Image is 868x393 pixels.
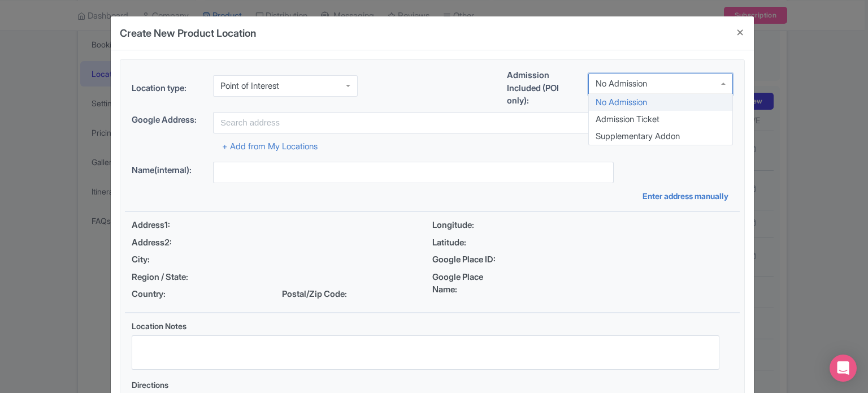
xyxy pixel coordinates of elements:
[222,141,318,152] a: + Add from My Locations
[132,288,209,301] span: Country:
[120,25,256,41] h4: Create New Product Location
[132,271,209,284] span: Region / State:
[432,236,509,249] span: Latitude:
[213,112,614,133] input: Search address
[589,94,732,111] div: No Admission
[132,380,168,390] span: Directions
[132,321,186,331] span: Location Notes
[507,69,579,107] label: Admission Included (POI only):
[282,288,359,301] span: Postal/Zip Code:
[132,253,209,266] span: City:
[132,236,209,249] span: Address2:
[596,79,647,89] div: No Admission
[727,16,754,49] button: Close
[220,81,279,91] div: Point of Interest
[830,355,857,382] div: Open Intercom Messenger
[132,219,209,232] span: Address1:
[132,114,204,127] label: Google Address:
[432,271,509,296] span: Google Place Name:
[589,111,732,128] div: Admission Ticket
[432,219,509,232] span: Longitude:
[643,190,733,202] a: Enter address manually
[132,82,204,95] label: Location type:
[589,128,732,145] div: Supplementary Addon
[432,253,509,266] span: Google Place ID:
[132,164,204,177] label: Name(internal):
